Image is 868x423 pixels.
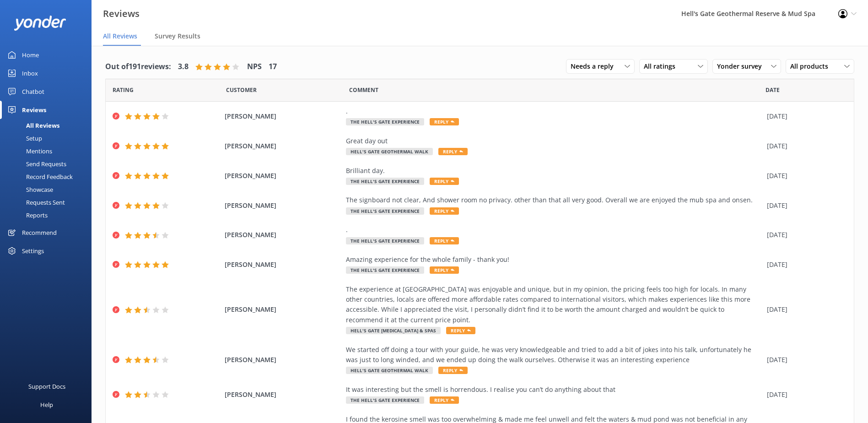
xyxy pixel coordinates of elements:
span: [PERSON_NAME] [225,111,341,121]
span: Date [766,86,780,94]
span: [PERSON_NAME] [225,260,341,270]
span: [PERSON_NAME] [225,304,341,315]
div: . [346,225,762,235]
h4: 3.8 [178,61,189,73]
div: [DATE] [767,201,842,211]
div: The experience at [GEOGRAPHIC_DATA] was enjoyable and unique, but in my opinion, the pricing feel... [346,284,762,325]
h3: Reviews [103,6,140,21]
span: Yonder survey [717,61,767,71]
div: [DATE] [767,111,842,121]
div: Great day out [346,136,762,146]
span: Date [226,86,257,94]
div: [DATE] [767,304,842,315]
span: All Reviews [103,32,137,41]
div: Reports [5,209,48,222]
span: Reply [430,207,459,215]
a: Setup [5,132,92,145]
span: All products [790,61,834,71]
span: Needs a reply [571,61,619,71]
div: Support Docs [28,377,65,396]
span: Question [349,86,378,94]
a: Requests Sent [5,196,92,209]
span: Reply [430,178,459,185]
div: [DATE] [767,141,842,151]
span: Reply [430,118,459,125]
span: All ratings [644,61,681,71]
span: [PERSON_NAME] [225,390,341,400]
div: Requests Sent [5,196,65,209]
a: Reports [5,209,92,222]
div: Reviews [22,101,46,119]
img: yonder-white-logo.png [14,16,66,31]
span: [PERSON_NAME] [225,201,341,211]
span: Reply [430,266,459,274]
div: All Reviews [5,119,59,132]
a: Showcase [5,183,92,196]
span: [PERSON_NAME] [225,355,341,365]
a: Send Requests [5,157,92,170]
span: Date [113,86,134,94]
a: All Reviews [5,119,92,132]
div: [DATE] [767,355,842,365]
span: Hell's Gate Geothermal Walk [346,367,433,374]
span: Reply [438,148,468,155]
h4: Out of 191 reviews: [105,61,171,73]
div: We started off doing a tour with your guide, he was very knowledgeable and tried to add a bit of ... [346,345,762,365]
span: The Hell's Gate Experience [346,178,424,185]
div: Brilliant day. [346,166,762,176]
span: The Hell's Gate Experience [346,207,424,215]
span: Reply [438,367,468,374]
div: Amazing experience for the whole family - thank you! [346,255,762,265]
span: The Hell's Gate Experience [346,266,424,274]
span: The Hell's Gate Experience [346,237,424,244]
h4: 17 [269,61,277,73]
div: Help [40,396,53,414]
span: Reply [446,327,475,334]
div: Chatbot [22,82,44,101]
span: The Hell's Gate Experience [346,396,424,404]
span: Reply [430,396,459,404]
div: [DATE] [767,230,842,240]
div: It was interesting but the smell is horrendous. I realise you can’t do anything about that [346,385,762,395]
span: [PERSON_NAME] [225,171,341,181]
div: Settings [22,242,44,260]
div: Mentions [5,145,52,157]
div: Home [22,46,39,64]
div: . [346,106,762,116]
div: Recommend [22,223,57,242]
span: Survey Results [155,32,200,41]
span: [PERSON_NAME] [225,230,341,240]
span: The Hell's Gate Experience [346,118,424,125]
div: [DATE] [767,390,842,400]
div: The signboard not clear, And shower room no privacy. other than that all very good. Overall we ar... [346,195,762,205]
div: Record Feedback [5,170,73,183]
div: Showcase [5,183,53,196]
div: Inbox [22,64,38,82]
div: [DATE] [767,260,842,270]
span: Hell's Gate Geothermal Walk [346,148,433,155]
div: Setup [5,132,42,145]
span: [PERSON_NAME] [225,141,341,151]
span: Hell's Gate [MEDICAL_DATA] & Spas [346,327,441,334]
div: Send Requests [5,157,66,170]
span: Reply [430,237,459,244]
a: Record Feedback [5,170,92,183]
div: [DATE] [767,171,842,181]
a: Mentions [5,145,92,157]
h4: NPS [247,61,262,73]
